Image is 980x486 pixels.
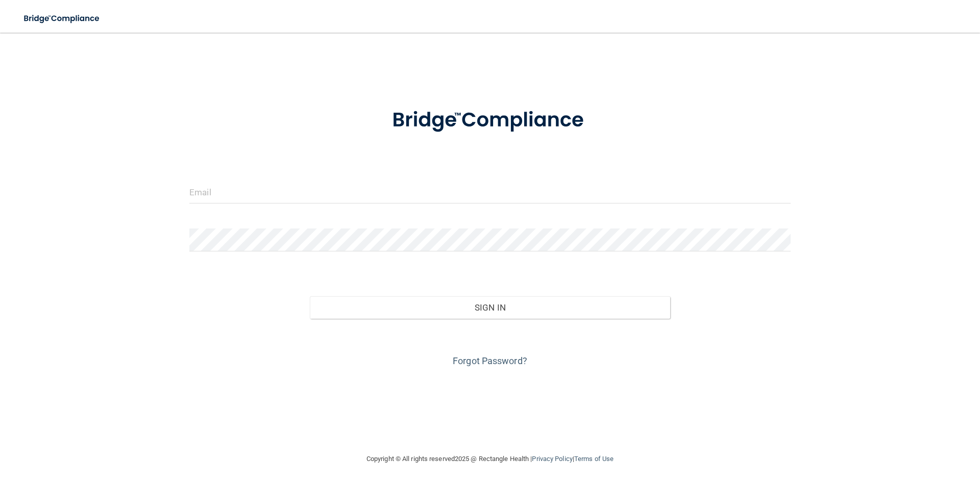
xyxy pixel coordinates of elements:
[574,455,614,463] a: Terms of Use
[304,443,676,475] div: Copyright © All rights reserved 2025 @ Rectangle Health | |
[15,8,109,29] img: bridge_compliance_login_screen.278c3ca4.svg
[532,455,572,463] a: Privacy Policy
[189,181,791,203] input: Email
[371,94,609,147] img: bridge_compliance_login_screen.278c3ca4.svg
[453,355,527,366] a: Forgot Password?
[310,296,671,319] button: Sign In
